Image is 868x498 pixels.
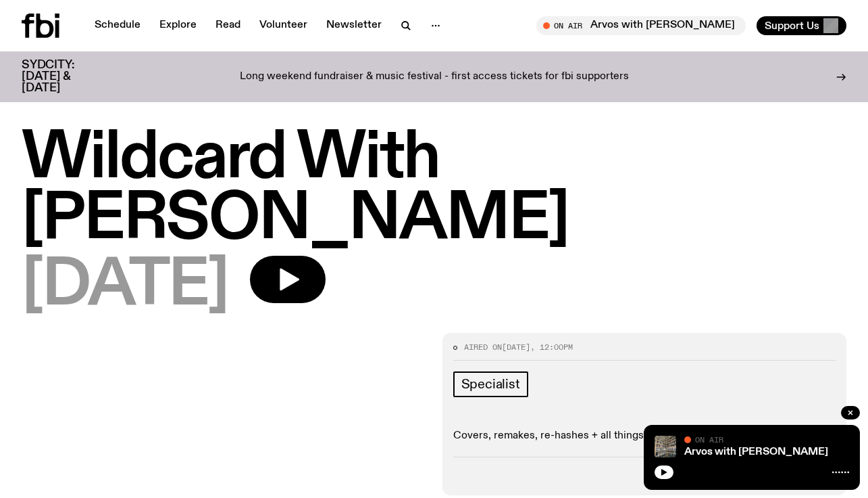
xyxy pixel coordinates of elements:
p: Long weekend fundraiser & music festival - first access tickets for fbi supporters [240,71,629,83]
img: A corner shot of the fbi music library [655,436,676,457]
span: Specialist [461,377,520,392]
a: Explore [151,16,205,35]
button: Support Us [757,16,846,35]
a: Specialist [453,371,528,397]
span: [DATE] [502,342,530,353]
button: On AirArvos with [PERSON_NAME] [536,16,746,35]
p: Covers, remakes, re-hashes + all things borrowed and stolen. [453,430,836,443]
h3: SYDCITY: [DATE] & [DATE] [22,60,108,94]
h1: Wildcard With [PERSON_NAME] [22,129,846,250]
span: Aired on [464,342,502,353]
span: On Air [695,435,723,444]
span: , 12:00pm [530,342,573,353]
a: Read [207,16,249,35]
a: Volunteer [251,16,315,35]
span: [DATE] [22,256,228,317]
span: Support Us [765,20,819,32]
a: Newsletter [318,16,390,35]
a: Arvos with [PERSON_NAME] [684,447,828,457]
a: Schedule [86,16,149,35]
